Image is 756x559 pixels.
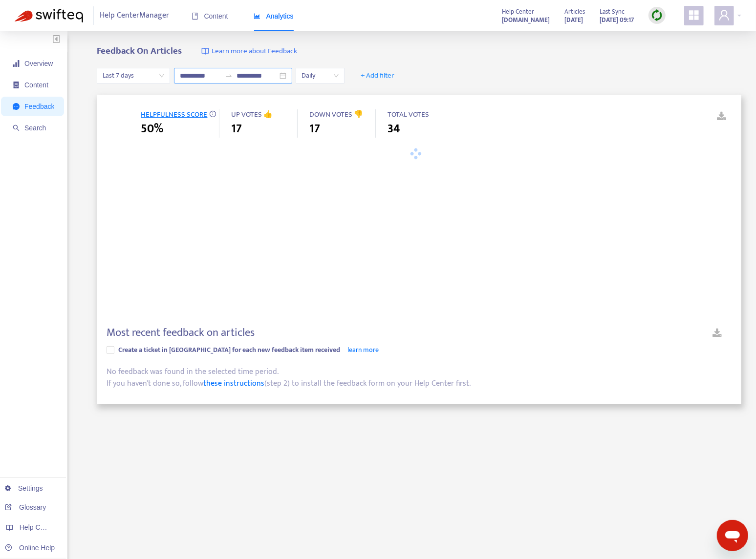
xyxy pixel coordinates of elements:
span: Last 7 days [103,68,164,83]
span: Analytics [254,12,294,20]
button: + Add filter [353,68,402,83]
span: container [13,82,20,88]
span: Search [24,124,46,132]
span: appstore [688,9,700,21]
span: 50% [141,120,163,138]
span: 17 [231,120,242,138]
h4: Most recent feedback on articles [107,326,255,339]
span: Learn more about Feedback [212,46,297,57]
span: HELPFULNESS SCORE [141,108,207,121]
img: sync.dc5367851b00ba804db3.png [651,9,663,21]
strong: [DATE] [564,15,583,25]
span: Help Centers [20,523,60,531]
span: Create a ticket in [GEOGRAPHIC_DATA] for each new feedback item received [118,344,340,355]
div: No feedback was found in the selected time period. [107,366,732,378]
a: Glossary [5,503,46,511]
a: these instructions [203,377,264,390]
span: Feedback [24,103,54,110]
span: Content [24,81,48,89]
a: Online Help [5,544,55,552]
iframe: メッセージングウィンドウを開くボタン [717,520,748,551]
span: 17 [309,120,320,138]
span: 34 [388,120,400,138]
b: Feedback On Articles [97,43,182,59]
span: Overview [24,60,53,67]
a: Settings [5,484,43,492]
a: [DOMAIN_NAME] [502,14,550,25]
span: Help Center [502,6,534,17]
span: to [225,72,233,80]
span: signal [13,60,20,67]
a: Learn more about Feedback [201,46,297,57]
img: image-link [201,47,209,55]
span: DOWN VOTES 👎 [309,108,363,121]
span: Help Center Manager [100,6,170,25]
span: TOTAL VOTES [388,108,429,121]
span: Articles [564,6,585,17]
span: swap-right [225,72,233,80]
span: Content [192,12,228,20]
span: user [718,9,730,21]
strong: [DATE] 09:17 [600,15,634,25]
img: Swifteq [15,9,83,22]
a: learn more [347,344,379,355]
span: search [13,124,20,131]
span: + Add filter [361,70,394,82]
span: Daily [302,68,339,83]
div: If you haven't done so, follow (step 2) to install the feedback form on your Help Center first. [107,378,732,390]
span: UP VOTES 👍 [231,108,273,121]
span: message [13,103,20,110]
span: Last Sync [600,6,625,17]
span: area-chart [254,13,260,20]
span: book [192,13,198,20]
